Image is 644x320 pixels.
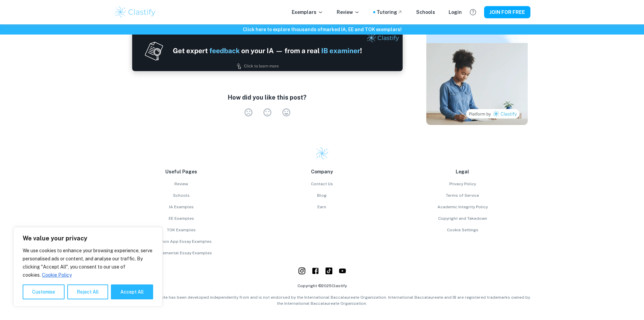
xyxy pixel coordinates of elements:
[1,26,643,33] h6: Click here to explore thousands of marked IA, EE and TOK exemplars !
[114,250,249,256] a: Supplemental Essay Examples
[14,227,162,306] div: We value your privacy
[484,6,530,18] button: JOIN FOR FREE
[298,267,306,277] a: Instagram
[311,267,319,277] a: Facebook
[325,267,333,277] a: YouTube
[23,234,153,242] p: We value your privacy
[292,8,323,16] p: Exemplars
[337,8,360,16] p: Review
[416,8,435,16] a: Schools
[255,181,390,187] a: Contact Us
[395,168,530,175] p: Legal
[377,8,403,16] a: Tutoring
[23,284,65,299] button: Customise
[42,272,72,278] a: Cookie Policy
[338,267,347,277] a: YouTube
[395,227,530,233] a: Cookie Settings
[315,147,329,160] img: Clastify logo
[395,204,530,210] a: Academic Integrity Policy
[114,238,249,244] a: Common App Essay Examples
[228,93,307,102] h6: How did you like this post?
[114,5,157,19] img: Clastify logo
[111,284,153,299] button: Accept All
[114,168,249,175] p: Useful Pages
[449,8,462,16] a: Login
[395,181,530,187] a: Privacy Policy
[255,204,390,210] a: Earn
[114,181,249,187] a: Review
[114,227,249,233] a: TOK Examples
[467,6,479,18] button: Help and Feedback
[114,192,249,198] a: Schools
[23,247,153,279] p: We use cookies to enhance your browsing experience, serve personalised ads or content, and analys...
[255,192,390,198] a: Blog
[395,192,530,198] a: Terms of Service
[67,284,108,299] button: Reject All
[114,294,530,306] p: All content on this website has been developed independently from and is not endorsed by the Inte...
[395,215,530,221] a: Copyright and Takedown
[114,283,530,289] p: Copyright © 2025 Clastify
[132,30,403,71] img: Ad
[255,168,390,175] p: Company
[114,215,249,221] a: EE Examples
[114,204,249,210] a: IA Examples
